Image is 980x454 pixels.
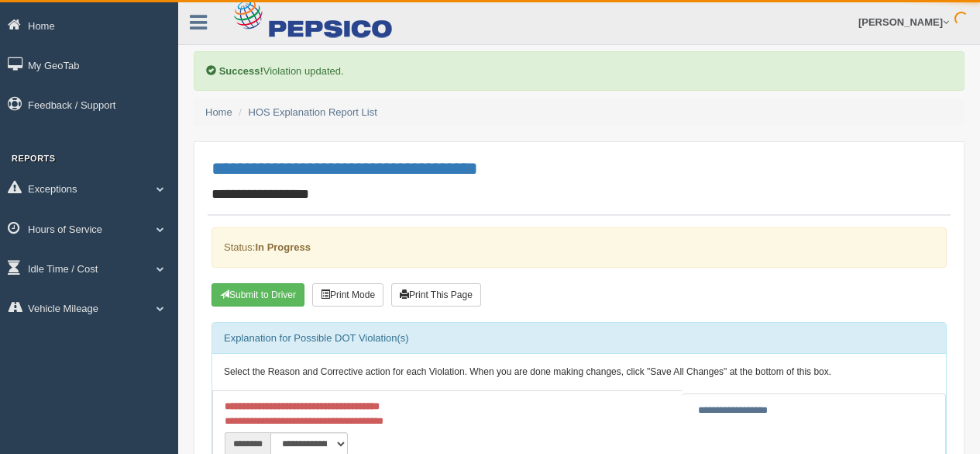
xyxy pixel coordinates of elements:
button: Print This Page [391,283,481,307]
button: Print Mode [312,283,383,307]
div: Explanation for Possible DOT Violation(s) [212,323,946,354]
strong: In Progress [255,241,311,253]
button: Submit To Driver [211,283,304,307]
div: Violation updated. [194,51,965,91]
a: Home [205,106,232,118]
div: Status: [211,227,947,267]
b: Success! [219,65,263,77]
a: HOS Explanation Report List [249,106,377,118]
div: Select the Reason and Corrective action for each Violation. When you are done making changes, cli... [212,354,946,391]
